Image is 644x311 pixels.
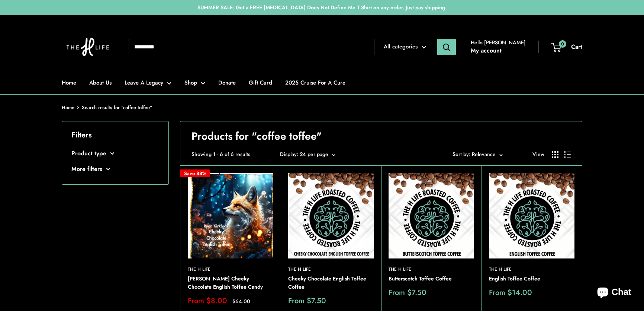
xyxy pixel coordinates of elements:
[188,173,273,258] img: Ryan Kirkby’s Cheeky Chocolate English Toffee Candy
[471,38,526,47] span: Hello [PERSON_NAME]
[559,40,566,47] span: 0
[288,266,374,273] a: The H Life
[552,151,558,158] button: Display products as grid
[232,299,250,304] span: $64.00
[82,104,152,111] span: Search results for "coffee toffee"
[285,77,345,88] a: 2025 Cruise For A Cure
[249,77,272,88] a: Gift Card
[564,151,571,158] button: Display products as list
[188,275,273,291] a: [PERSON_NAME] Cheeky Chocolate English Toffee Candy
[389,266,474,273] a: The H Life
[300,150,328,158] span: 24 per page
[129,39,374,55] input: Search...
[489,275,574,283] a: English Toffee Coffee
[532,149,544,159] span: View
[489,173,574,258] a: English Toffee CoffeeEnglish Toffee Coffee
[389,173,474,258] img: On a white textured background there are coffee beans spilling from the top and The H Life brain ...
[89,77,112,88] a: About Us
[571,42,582,51] span: Cart
[188,266,273,273] a: The H Life
[300,149,335,159] button: 24 per page
[71,128,159,142] p: Filters
[437,39,456,55] button: Search
[389,289,426,296] span: From $7.50
[180,169,210,177] span: Save 88%
[71,164,159,175] button: More filters
[453,150,496,158] span: Sort by: Relevance
[184,77,205,88] a: Shop
[489,173,574,258] img: English Toffee Coffee
[389,275,474,283] a: Butterscotch Toffee Coffee
[62,104,74,111] a: Home
[489,289,532,296] span: From $14.00
[188,297,227,305] span: From $8.00
[62,103,152,112] nav: Breadcrumb
[280,149,298,159] label: Display:
[125,77,171,88] a: Leave A Legacy
[71,148,159,159] button: Product type
[288,297,326,305] span: From $7.50
[288,275,374,291] a: Cheeky Chocolate English Toffee Coffee
[62,77,76,88] a: Home
[590,281,638,305] inbox-online-store-chat: Shopify online store chat
[471,45,502,56] a: My account
[191,129,571,144] h1: Products for "coffee toffee"
[453,149,503,159] button: Sort by: Relevance
[288,173,374,258] img: Cheeky Chocolate English Toffee Coffee
[552,41,582,53] a: 0 Cart
[218,77,236,88] a: Donate
[62,23,114,71] img: The H Life
[489,266,574,273] a: The H Life
[191,149,250,159] span: Showing 1 - 6 of 6 results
